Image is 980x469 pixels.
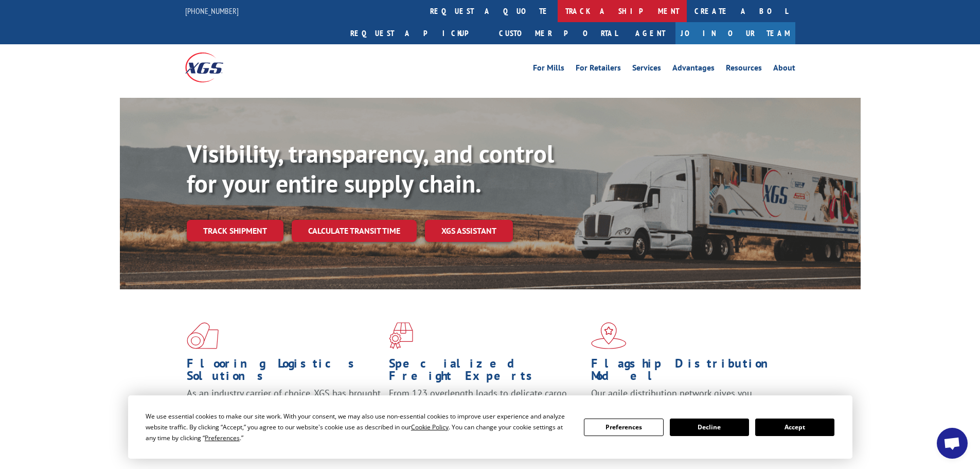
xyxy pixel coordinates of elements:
[205,433,240,442] span: Preferences
[343,22,491,44] a: Request a pickup
[773,64,795,75] a: About
[491,22,625,44] a: Customer Portal
[937,428,968,459] a: Open chat
[672,64,715,75] a: Advantages
[591,357,786,387] h1: Flagship Distribution Model
[187,357,381,387] h1: Flooring Logistics Solutions
[425,220,513,242] a: XGS ASSISTANT
[591,322,627,349] img: xgs-icon-flagship-distribution-model-red
[146,411,572,443] div: We use essential cookies to make our site work. With your consent, we may also use non-essential ...
[591,387,780,411] span: Our agile distribution network gives you nationwide inventory management on demand.
[128,395,852,459] div: Cookie Consent Prompt
[576,64,621,75] a: For Retailers
[187,137,554,199] b: Visibility, transparency, and control for your entire supply chain.
[726,64,762,75] a: Resources
[670,419,749,436] button: Decline
[185,6,239,16] a: [PHONE_NUMBER]
[632,64,661,75] a: Services
[187,220,283,241] a: Track shipment
[389,357,583,387] h1: Specialized Freight Experts
[584,419,663,436] button: Preferences
[411,423,449,431] span: Cookie Policy
[675,22,795,44] a: Join Our Team
[755,419,834,436] button: Accept
[533,64,564,75] a: For Mills
[625,22,675,44] a: Agent
[187,322,219,349] img: xgs-icon-total-supply-chain-intelligence-red
[292,220,417,242] a: Calculate transit time
[389,322,413,349] img: xgs-icon-focused-on-flooring-red
[389,387,583,433] p: From 123 overlength loads to delicate cargo, our experienced staff knows the best way to move you...
[187,387,381,424] span: As an industry carrier of choice, XGS has brought innovation and dedication to flooring logistics...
